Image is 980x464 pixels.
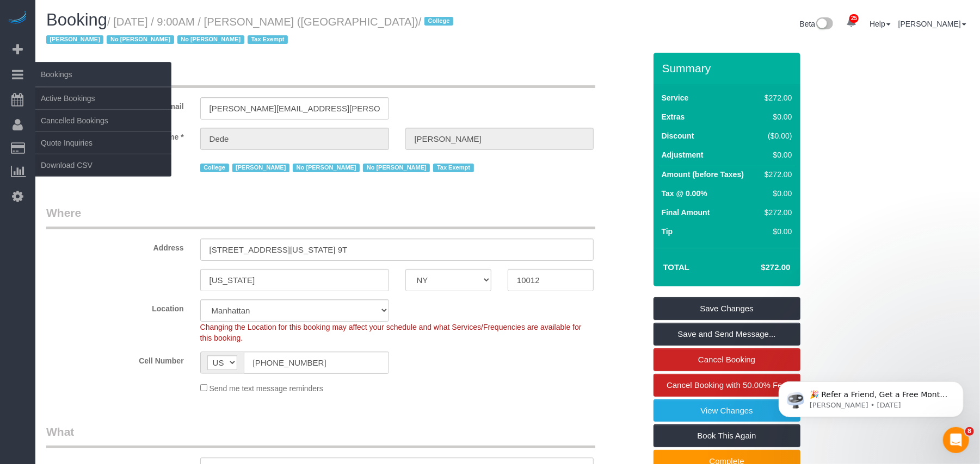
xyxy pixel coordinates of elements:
[663,262,690,272] strong: Total
[841,11,862,35] a: 25
[293,164,360,172] span: No [PERSON_NAME]
[662,149,704,160] label: Adjustment
[965,427,974,436] span: 8
[943,427,969,453] iframe: Intercom live chat
[849,14,859,23] span: 25
[46,424,595,448] legend: What
[200,128,389,150] input: First Name
[760,169,792,180] div: $272.00
[760,92,792,103] div: $272.00
[870,20,891,28] a: Help
[654,399,800,422] a: View Changes
[654,297,800,320] a: Save Changes
[662,226,673,237] label: Tip
[209,384,323,393] span: Send me text message reminders
[815,17,833,32] img: New interface
[38,299,192,314] label: Location
[762,359,980,435] iframe: Intercom notifications message
[232,164,289,172] span: [PERSON_NAME]
[662,169,744,180] label: Amount (before Taxes)
[654,374,800,397] a: Cancel Booking with 50.00% Fee
[760,188,792,199] div: $0.00
[35,132,171,154] a: Quote Inquiries
[35,62,171,87] span: Bookings
[244,352,389,374] input: Cell Number
[662,62,795,74] h3: Summary
[424,17,453,26] span: College
[177,35,244,44] span: No [PERSON_NAME]
[667,380,787,390] span: Cancel Booking with 50.00% Fee
[35,87,171,109] a: Active Bookings
[200,323,582,342] span: Changing the Location for this booking may affect your schedule and what Services/Frequencies are...
[363,164,430,172] span: No [PERSON_NAME]
[654,323,800,346] a: Save and Send Message...
[248,35,288,44] span: Tax Exempt
[662,92,689,103] label: Service
[46,205,595,229] legend: Where
[662,130,694,141] label: Discount
[728,263,790,272] h4: $272.00
[760,149,792,160] div: $0.00
[760,111,792,122] div: $0.00
[35,87,171,177] ul: Bookings
[38,239,192,253] label: Address
[508,269,594,291] input: Zip Code
[405,128,594,150] input: Last Name
[760,207,792,218] div: $272.00
[35,154,171,176] a: Download CSV
[760,226,792,237] div: $0.00
[654,348,800,371] a: Cancel Booking
[433,164,473,172] span: Tax Exempt
[46,64,595,88] legend: Who
[46,35,103,44] span: [PERSON_NAME]
[46,10,107,29] span: Booking
[662,111,685,122] label: Extras
[7,11,28,26] img: Automaid Logo
[200,269,389,291] input: City
[35,110,171,131] a: Cancelled Bookings
[800,20,834,28] a: Beta
[662,188,707,199] label: Tax @ 0.00%
[654,424,800,447] a: Book This Again
[760,130,792,141] div: ($0.00)
[662,207,710,218] label: Final Amount
[200,97,389,120] input: Email
[200,164,229,172] span: College
[107,35,174,44] span: No [PERSON_NAME]
[898,20,966,28] a: [PERSON_NAME]
[38,352,192,366] label: Cell Number
[46,16,457,46] small: / [DATE] / 9:00AM / [PERSON_NAME] ([GEOGRAPHIC_DATA])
